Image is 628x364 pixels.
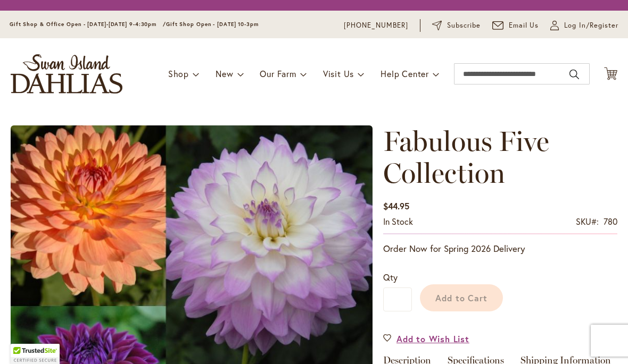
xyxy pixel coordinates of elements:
span: Gift Shop Open - [DATE] 10-3pm [166,21,259,28]
p: Order Now for Spring 2026 Delivery [383,242,617,255]
span: Add to Wish List [396,333,469,345]
span: New [216,68,233,79]
a: Subscribe [432,20,481,31]
span: Gift Shop & Office Open - [DATE]-[DATE] 9-4:30pm / [10,21,166,28]
div: 780 [604,216,617,228]
a: store logo [11,54,122,94]
span: Email Us [509,20,539,31]
a: Email Us [492,20,539,31]
strong: SKU [576,216,599,227]
span: Subscribe [447,20,481,31]
span: Visit Us [323,68,354,79]
a: [PHONE_NUMBER] [344,20,408,31]
a: Add to Wish List [383,333,469,345]
span: Log In/Register [564,20,618,31]
span: Fabulous Five Collection [383,124,549,190]
button: Search [569,66,579,83]
span: Qty [383,272,398,283]
div: Availability [383,216,413,228]
span: In stock [383,216,413,227]
span: Shop [168,68,189,79]
iframe: Launch Accessibility Center [8,326,38,356]
span: $44.95 [383,200,409,211]
a: Log In/Register [550,20,618,31]
span: Help Center [381,68,429,79]
span: Our Farm [260,68,296,79]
